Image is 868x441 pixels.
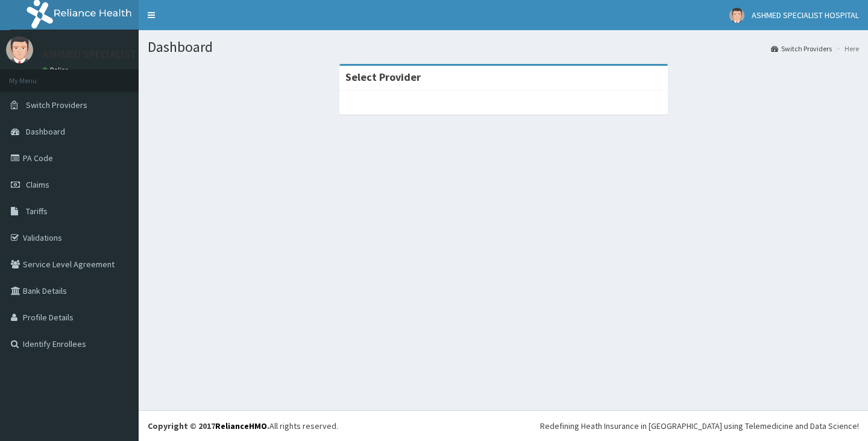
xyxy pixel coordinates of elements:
[729,8,744,23] img: User Image
[42,49,186,60] p: ASHMED SPECIALIST HOSPITAL
[26,179,49,190] span: Claims
[833,43,859,54] li: Here
[148,420,269,431] strong: Copyright © 2017 .
[752,10,859,21] span: ASHMED SPECIALIST HOSPITAL
[26,206,48,217] span: Tariffs
[6,36,33,63] img: User Image
[215,420,267,431] a: RelianceHMO
[26,126,65,137] span: Dashboard
[26,100,87,110] span: Switch Providers
[771,43,832,54] a: Switch Providers
[148,39,859,55] h1: Dashboard
[540,420,859,432] div: Redefining Heath Insurance in [GEOGRAPHIC_DATA] using Telemedicine and Data Science!
[345,70,421,84] strong: Select Provider
[42,66,71,74] a: Online
[139,410,868,441] footer: All rights reserved.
